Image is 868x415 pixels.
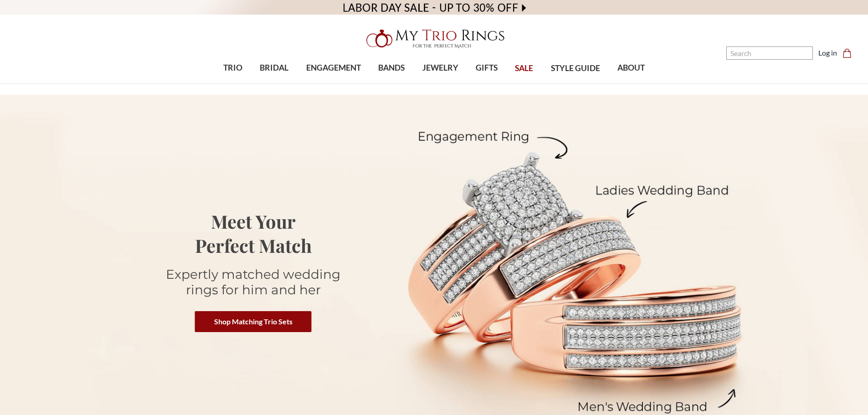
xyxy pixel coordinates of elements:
a: JEWELRY [413,53,467,83]
span: TRIO [223,62,242,74]
a: TRIO [215,53,251,83]
button: submenu toggle [329,83,338,84]
a: SALE [506,54,542,83]
span: GIFTS [476,62,498,74]
span: BANDS [378,62,405,74]
input: Search [726,46,813,60]
button: submenu toggle [627,83,636,84]
button: submenu toggle [387,83,396,84]
img: My Trio Rings [361,24,507,53]
a: ABOUT [609,53,653,83]
a: ENGAGEMENT [298,53,370,83]
span: ABOUT [617,62,645,74]
a: Cart with 0 items [842,47,857,58]
a: Shop Matching Trio Sets [195,311,312,332]
a: Log in [818,47,837,58]
a: My Trio Rings [252,24,616,53]
span: JEWELRY [422,62,458,74]
span: SALE [515,62,533,74]
a: STYLE GUIDE [542,54,608,83]
a: BRIDAL [251,53,297,83]
svg: cart.cart_preview [842,49,852,58]
a: BANDS [370,53,413,83]
button: submenu toggle [228,83,237,84]
span: STYLE GUIDE [551,62,600,74]
button: submenu toggle [270,83,279,84]
span: BRIDAL [260,62,288,74]
button: submenu toggle [482,83,491,84]
a: GIFTS [467,53,506,83]
span: ENGAGEMENT [306,62,361,74]
button: submenu toggle [436,83,445,84]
